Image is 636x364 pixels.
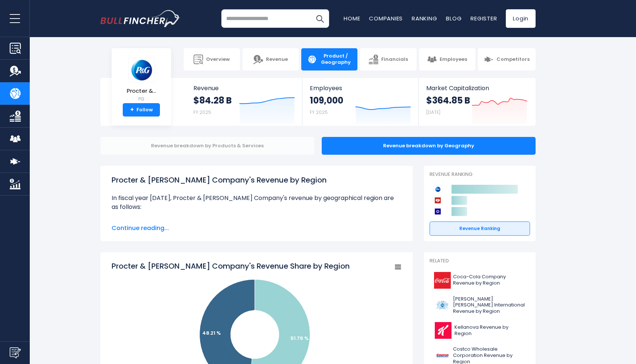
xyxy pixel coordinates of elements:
small: FY 2025 [310,109,328,115]
span: Market Capitalization [426,85,527,92]
text: 48.21 % [202,329,221,337]
p: In fiscal year [DATE], Procter & [PERSON_NAME] Company's revenue by geographical region are as fo... [112,194,402,211]
strong: $364.85 B [426,95,470,106]
small: PG [127,96,156,102]
span: Financials [381,56,408,63]
a: Market Capitalization $364.85 B [DATE] [419,78,535,126]
div: Revenue breakdown by Products & Services [100,137,314,155]
span: Coca-Cola Company Revenue by Region [453,274,526,286]
span: [PERSON_NAME] [PERSON_NAME] International Revenue by Region [453,296,526,315]
h1: Procter & [PERSON_NAME] Company's Revenue by Region [112,174,402,186]
a: Product / Geography [301,48,357,70]
span: Revenue [193,85,295,92]
img: bullfincher logo [100,10,180,27]
a: [PERSON_NAME] [PERSON_NAME] International Revenue by Region [430,294,530,317]
a: Revenue Ranking [430,222,530,236]
span: Procter &... [127,88,156,94]
a: Blog [446,14,462,22]
div: Revenue breakdown by Geography [322,137,536,155]
a: Financials [360,48,416,70]
a: Login [506,9,536,28]
a: +Follow [123,103,160,117]
a: Register [470,14,497,22]
span: Employees [440,56,467,63]
strong: + [130,106,134,113]
img: K logo [434,322,452,339]
a: Go to homepage [100,10,180,27]
img: KO logo [434,272,451,289]
li: $43.50 B [112,217,402,226]
span: Kellanova Revenue by Region [454,324,526,337]
a: Employees [419,48,475,70]
span: Revenue [266,56,288,63]
a: Competitors [478,48,536,70]
p: Revenue Ranking [430,171,530,178]
img: PM logo [434,297,451,314]
img: Kimberly-Clark Corporation competitors logo [433,207,442,216]
a: Companies [369,14,403,22]
a: Overview [184,48,240,70]
span: Employees [310,85,411,92]
p: Related [430,258,530,264]
a: Coca-Cola Company Revenue by Region [430,270,530,291]
strong: $84.28 B [193,95,232,106]
a: Procter &... PG [126,57,157,104]
img: Colgate-Palmolive Company competitors logo [433,196,442,205]
strong: 109,000 [310,95,343,106]
img: COST logo [434,347,451,364]
span: Competitors [497,56,530,63]
a: Revenue [242,48,299,70]
img: Procter & Gamble Company competitors logo [433,185,442,194]
span: Product / Geography [320,53,351,66]
small: FY 2025 [193,109,211,115]
tspan: Procter & [PERSON_NAME] Company's Revenue Share by Region [112,261,350,271]
a: Home [344,14,360,22]
a: Revenue $84.28 B FY 2025 [186,78,302,126]
a: Employees 109,000 FY 2025 [302,78,418,126]
text: 51.79 % [290,335,309,342]
span: Continue reading... [112,224,402,233]
b: Non-US: [119,217,144,226]
a: Ranking [412,14,437,22]
button: Search [311,9,329,28]
a: Kellanova Revenue by Region [430,320,530,341]
small: [DATE] [426,109,440,115]
span: Overview [206,56,230,63]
